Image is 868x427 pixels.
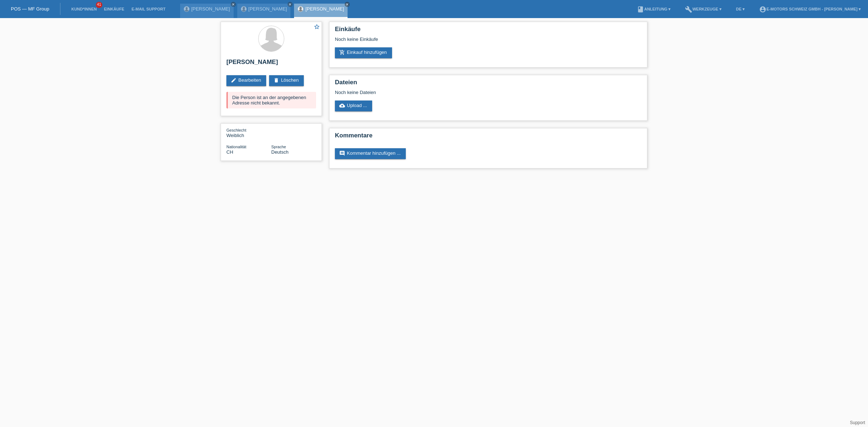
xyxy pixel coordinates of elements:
[305,6,344,12] a: [PERSON_NAME]
[335,37,642,47] div: Noch keine Einkäufe
[226,149,233,155] span: Schweiz
[335,132,642,143] h2: Kommentare
[633,7,674,11] a: bookAnleitung ▾
[273,77,279,83] i: delete
[100,7,128,11] a: Einkäufe
[191,6,230,12] a: [PERSON_NAME]
[269,75,304,86] a: deleteLöschen
[335,148,406,159] a: commentKommentar hinzufügen ...
[756,7,864,11] a: account_circleE-Motors Schweiz GmbH - [PERSON_NAME] ▾
[335,101,372,111] a: cloud_uploadUpload ...
[339,150,345,156] i: comment
[314,24,320,30] i: star_border
[226,92,316,108] div: Die Person ist an der angegebenen Adresse nicht bekannt.
[226,59,316,69] h2: [PERSON_NAME]
[231,3,235,6] i: close
[850,420,865,425] a: Support
[226,75,266,86] a: editBearbeiten
[759,6,766,13] i: account_circle
[339,50,345,55] i: add_shopping_cart
[335,26,642,37] h2: Einkäufe
[637,6,644,13] i: book
[681,7,725,11] a: buildWerkzeuge ▾
[732,7,748,11] a: DE ▾
[335,90,556,95] div: Noch keine Dateien
[11,6,49,12] a: POS — MF Group
[345,2,350,7] a: close
[248,6,287,12] a: [PERSON_NAME]
[345,3,349,6] i: close
[226,128,246,132] span: Geschlecht
[335,47,392,58] a: add_shopping_cartEinkauf hinzufügen
[335,79,642,90] h2: Dateien
[288,3,292,6] i: close
[96,2,102,8] span: 41
[68,7,100,11] a: Kund*innen
[314,24,320,31] a: star_border
[231,77,237,83] i: edit
[231,2,236,7] a: close
[226,145,246,149] span: Nationalität
[271,149,289,155] span: Deutsch
[128,7,169,11] a: E-Mail Support
[339,103,345,108] i: cloud_upload
[271,145,286,149] span: Sprache
[288,2,293,7] a: close
[226,127,271,138] div: Weiblich
[685,6,692,13] i: build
